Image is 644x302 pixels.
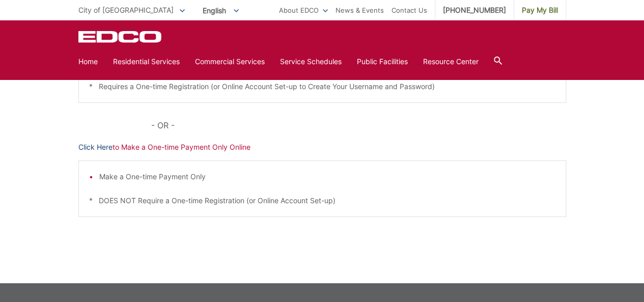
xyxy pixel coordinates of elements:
[99,171,555,182] li: Make a One-time Payment Only
[89,81,555,92] p: * Requires a One-time Registration (or Online Account Set-up to Create Your Username and Password)
[78,142,113,153] a: Click Here
[89,195,555,206] p: * DOES NOT Require a One-time Registration (or Online Account Set-up)
[151,118,566,132] p: - OR -
[113,56,180,67] a: Residential Services
[335,5,384,16] a: News & Events
[279,5,328,16] a: About EDCO
[78,142,566,153] p: to Make a One-time Payment Only Online
[280,56,342,67] a: Service Schedules
[78,6,174,14] span: City of [GEOGRAPHIC_DATA]
[391,5,427,16] a: Contact Us
[78,31,163,43] a: EDCD logo. Return to the homepage.
[195,2,246,19] span: English
[522,5,558,16] span: Pay My Bill
[357,56,408,67] a: Public Facilities
[195,56,265,67] a: Commercial Services
[78,56,98,67] a: Home
[423,56,479,67] a: Resource Center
